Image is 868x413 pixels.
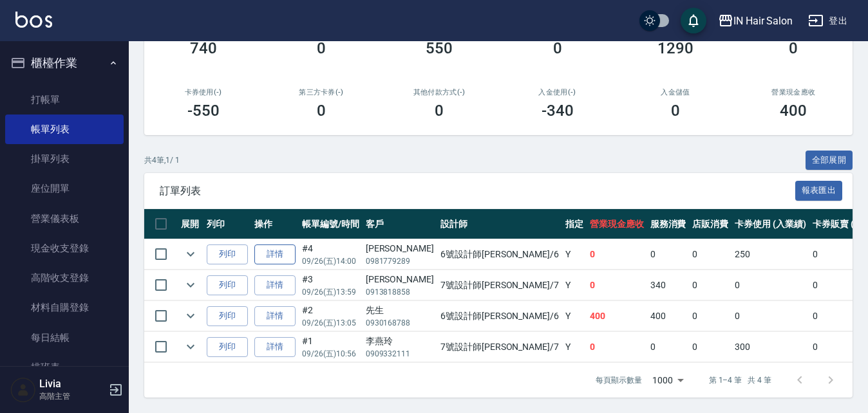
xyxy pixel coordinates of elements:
[562,209,587,239] th: 指定
[10,377,36,403] img: Person
[299,239,363,270] td: #4
[587,332,647,362] td: 0
[5,115,124,144] a: 帳單列表
[780,102,807,120] h3: 400
[731,301,809,331] td: 0
[366,242,434,255] div: [PERSON_NAME]
[5,323,124,353] a: 每日結帳
[366,348,434,360] p: 0909332111
[5,144,124,174] a: 掛單列表
[302,317,359,329] p: 09/26 (五) 13:05
[254,275,296,295] a: 詳情
[190,39,217,57] h3: 740
[647,301,690,331] td: 400
[39,390,105,402] p: 高階主管
[657,39,693,57] h3: 1290
[806,151,853,170] button: 全部展開
[366,286,434,298] p: 0913818858
[299,270,363,300] td: #3
[647,270,690,300] td: 340
[15,12,52,28] img: Logo
[187,102,220,120] h3: -550
[733,13,793,29] div: IN Hair Salon
[366,255,434,267] p: 0981779289
[795,184,843,196] a: 報表匯出
[207,275,248,295] button: 列印
[181,244,200,264] button: expand row
[39,378,105,390] h5: Livia
[5,46,124,80] button: 櫃檯作業
[803,9,853,33] button: 登出
[689,209,731,239] th: 店販消費
[5,234,124,263] a: 現金收支登錄
[731,239,809,270] td: 250
[437,270,562,300] td: 7號設計師[PERSON_NAME] /7
[689,332,731,362] td: 0
[299,332,363,362] td: #1
[562,332,587,362] td: Y
[181,275,200,295] button: expand row
[689,270,731,300] td: 0
[681,8,706,33] button: save
[437,239,562,270] td: 6號設計師[PERSON_NAME] /6
[435,102,444,120] h3: 0
[207,306,248,326] button: 列印
[302,286,359,298] p: 09/26 (五) 13:59
[437,209,562,239] th: 設計師
[251,209,299,239] th: 操作
[709,374,771,386] p: 第 1–4 筆 共 4 筆
[160,88,247,96] h2: 卡券使用(-)
[562,239,587,270] td: Y
[396,88,483,96] h2: 其他付款方式(-)
[437,301,562,331] td: 6號設計師[PERSON_NAME] /6
[596,374,642,386] p: 每頁顯示數量
[363,209,437,239] th: 客戶
[689,239,731,270] td: 0
[587,209,647,239] th: 營業現金應收
[514,88,601,96] h2: 入金使用(-)
[299,209,363,239] th: 帳單編號/時間
[426,39,453,57] h3: 550
[647,209,690,239] th: 服務消費
[731,332,809,362] td: 300
[178,209,203,239] th: 展開
[144,154,180,166] p: 共 4 筆, 1 / 1
[299,301,363,331] td: #2
[789,39,798,57] h3: 0
[278,88,364,96] h2: 第三方卡券(-)
[647,239,690,270] td: 0
[553,39,562,57] h3: 0
[366,317,434,329] p: 0930168788
[731,270,809,300] td: 0
[207,337,248,357] button: 列印
[366,335,434,348] div: 李燕玲
[254,244,296,264] a: 詳情
[254,306,296,326] a: 詳情
[632,88,719,96] h2: 入金儲值
[317,39,326,57] h3: 0
[5,293,124,322] a: 材料自購登錄
[160,185,795,197] span: 訂單列表
[181,306,200,326] button: expand row
[671,102,680,120] h3: 0
[207,244,248,264] button: 列印
[587,270,647,300] td: 0
[302,255,359,267] p: 09/26 (五) 14:00
[302,348,359,360] p: 09/26 (五) 10:56
[5,353,124,382] a: 排班表
[647,363,688,398] div: 1000
[647,332,690,362] td: 0
[689,301,731,331] td: 0
[5,85,124,115] a: 打帳單
[5,204,124,234] a: 營業儀表板
[437,332,562,362] td: 7號設計師[PERSON_NAME] /7
[5,263,124,293] a: 高階收支登錄
[254,337,296,357] a: 詳情
[5,174,124,203] a: 座位開單
[562,301,587,331] td: Y
[562,270,587,300] td: Y
[181,337,200,356] button: expand row
[317,102,326,120] h3: 0
[366,304,434,317] div: 先生
[587,239,647,270] td: 0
